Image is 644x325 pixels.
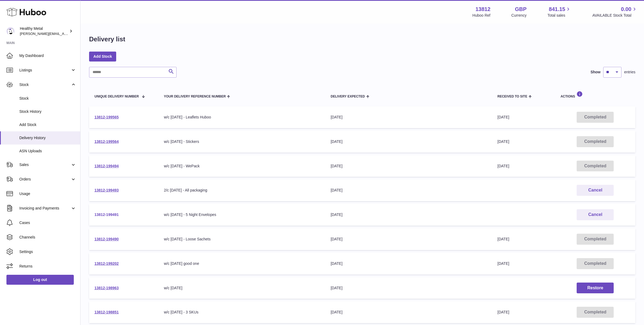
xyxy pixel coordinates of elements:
[19,220,76,225] span: Cases
[164,261,320,266] div: w/c [DATE] good one
[331,115,487,120] div: [DATE]
[592,6,638,18] a: 0.00 AVAILABLE Stock Total
[94,286,119,290] a: 13812-198963
[94,261,119,266] a: 13812-199202
[94,237,119,241] a: 13812-199490
[331,95,365,98] span: Delivery Expected
[94,164,119,168] a: 13812-199494
[331,237,487,242] div: [DATE]
[20,26,68,36] div: Healthy Metal
[19,53,76,58] span: My Dashboard
[331,261,487,266] div: [DATE]
[164,95,226,98] span: Your Delivery Reference Number
[497,310,509,314] span: [DATE]
[164,286,320,291] div: w/c [DATE]
[19,177,71,182] span: Orders
[497,95,527,98] span: Received to Site
[497,115,509,119] span: [DATE]
[6,27,14,35] img: jose@healthy-metal.com
[497,261,509,266] span: [DATE]
[475,6,491,13] strong: 13812
[331,164,487,169] div: [DATE]
[94,188,119,192] a: 13812-199493
[164,188,320,193] div: 2/c [DATE] - All packaging
[89,52,116,61] a: Add Stock
[19,235,76,240] span: Channels
[94,115,119,119] a: 13812-199565
[511,13,527,18] div: Currency
[19,96,76,101] span: Stock
[164,310,320,315] div: w/c [DATE] - 3 SKUs
[497,164,509,168] span: [DATE]
[19,249,76,254] span: Settings
[473,13,491,18] div: Huboo Ref
[6,275,74,284] a: Log out
[547,13,571,18] span: Total sales
[94,212,119,217] a: 13812-199491
[19,122,76,127] span: Add Stock
[577,209,614,220] button: Cancel
[591,70,601,75] label: Show
[19,149,76,154] span: ASN Uploads
[577,283,614,294] button: Restore
[515,6,526,13] strong: GBP
[592,13,638,18] span: AVAILABLE Stock Total
[164,115,320,120] div: w/c [DATE] - Leaflets Huboo
[561,91,630,98] div: Actions
[164,164,320,169] div: w/c [DATE] - WePack
[19,264,76,269] span: Returns
[19,206,71,211] span: Invoicing and Payments
[331,310,487,315] div: [DATE]
[497,237,509,241] span: [DATE]
[621,6,631,13] span: 0.00
[164,139,320,144] div: w/c [DATE] - Stickers
[164,212,320,217] div: w/c [DATE] - 5 Night Envelopes
[497,139,509,144] span: [DATE]
[94,139,119,144] a: 13812-199564
[94,95,139,98] span: Unique Delivery Number
[549,6,565,13] span: 841.15
[331,139,487,144] div: [DATE]
[331,212,487,217] div: [DATE]
[19,109,76,114] span: Stock History
[19,162,71,167] span: Sales
[331,286,487,291] div: [DATE]
[547,6,571,18] a: 841.15 Total sales
[19,82,71,87] span: Stock
[94,310,119,314] a: 13812-198851
[19,135,76,140] span: Delivery History
[164,237,320,242] div: w/c [DATE] - Loose Sachets
[19,68,71,73] span: Listings
[19,191,76,196] span: Usage
[331,188,487,193] div: [DATE]
[577,185,614,196] button: Cancel
[624,70,635,75] span: entries
[20,31,108,36] span: [PERSON_NAME][EMAIL_ADDRESS][DOMAIN_NAME]
[89,35,125,44] h1: Delivery list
